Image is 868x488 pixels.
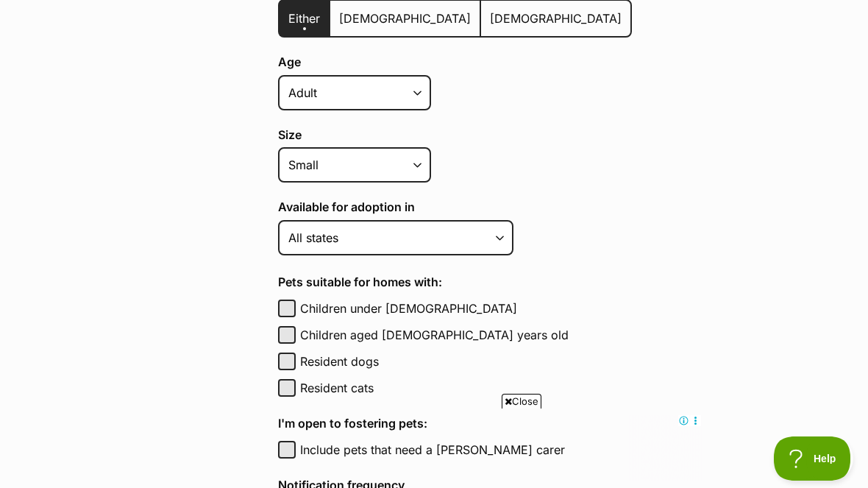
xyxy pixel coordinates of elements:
[490,11,622,26] span: [DEMOGRAPHIC_DATA]
[300,326,632,344] label: Children aged [DEMOGRAPHIC_DATA] years old
[300,300,632,317] label: Children under [DEMOGRAPHIC_DATA]
[278,200,632,213] label: Available for adoption in
[774,436,853,481] iframe: Help Scout Beacon - Open
[278,55,632,68] label: Age
[339,11,471,26] span: [DEMOGRAPHIC_DATA]
[166,414,702,481] iframe: Advertisement
[278,128,632,141] label: Size
[278,273,632,291] h4: Pets suitable for homes with:
[288,11,320,26] span: Either
[300,353,632,370] label: Resident dogs
[300,379,632,397] label: Resident cats
[502,394,541,409] span: Close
